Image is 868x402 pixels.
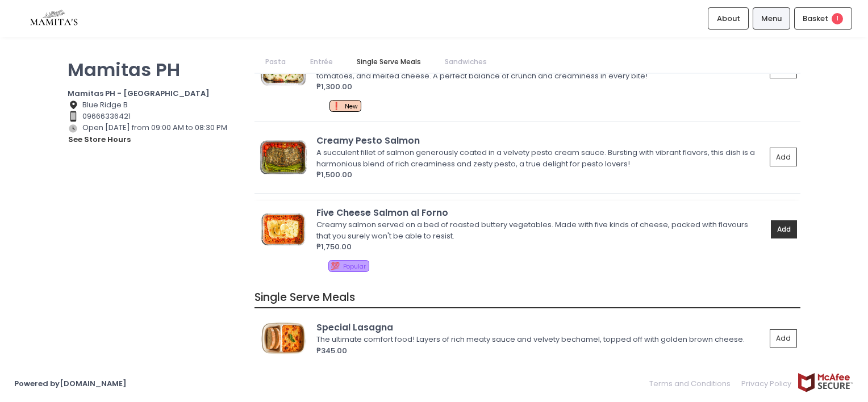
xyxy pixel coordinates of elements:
div: Creamy salmon served on a bed of roasted buttery vegetables. Made with five kinds of cheese, pack... [316,219,763,241]
div: The ultimate comfort food! Layers of rich meaty sauce and velvety bechamel, topped off with golde... [316,334,762,345]
span: 💯 [331,261,340,271]
span: Popular [343,262,366,271]
div: ₱1,500.00 [316,169,766,181]
a: Sandwiches [434,51,498,73]
a: Privacy Policy [736,372,798,395]
a: Terms and Conditions [649,372,736,395]
p: Mamitas PH [68,58,240,81]
span: ❗ [332,101,341,111]
img: Special Lasagna [258,321,309,355]
a: Menu [753,7,791,29]
img: Five Cheese Salmon al Forno [258,212,309,246]
button: Add [770,329,797,348]
div: Five Cheese Salmon al Forno [316,206,767,219]
a: Pasta [254,51,297,73]
div: ₱1,750.00 [316,241,767,253]
a: Entrée [299,51,344,73]
b: Mamitas PH - [GEOGRAPHIC_DATA] [68,88,210,99]
div: Open [DATE] from 09:00 AM to 08:30 PM [68,122,240,146]
span: Basket [803,13,828,24]
img: Creamy Pesto Salmon [258,140,309,174]
span: Menu [761,13,782,24]
button: Add [770,148,797,166]
div: ₱1,300.00 [316,81,766,93]
div: Creamy Pesto Salmon [316,134,766,147]
div: Blue Ridge B [68,99,240,111]
a: Powered by[DOMAIN_NAME] [14,378,127,389]
a: Single Serve Meals [345,51,432,73]
div: 09666336421 [68,111,240,122]
span: New [345,102,358,111]
img: mcafee-secure [797,372,854,392]
a: About [708,7,749,29]
div: Special Lasagna [316,321,766,334]
img: logo [14,9,94,28]
div: A succulent fillet of salmon generously coated in a velvety pesto cream sauce. Bursting with vibr... [316,147,762,169]
span: 1 [832,13,843,24]
div: ₱345.00 [316,345,766,357]
button: Add [771,220,797,239]
button: see store hours [68,133,131,146]
span: About [717,13,740,24]
span: Single Serve Meals [254,290,355,305]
